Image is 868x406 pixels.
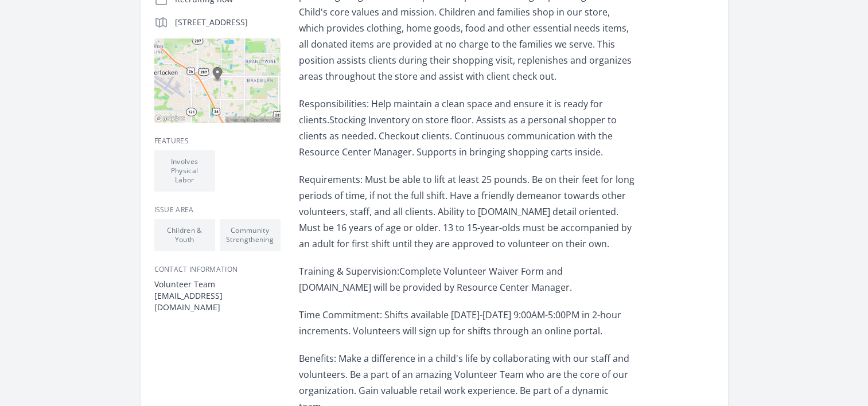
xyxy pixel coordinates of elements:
[154,38,281,123] img: Map
[154,279,281,290] dt: Volunteer Team
[154,205,281,214] h3: Issue area
[175,17,281,28] p: [STREET_ADDRESS]
[154,136,281,146] h3: Features
[220,219,281,251] li: Community Strengthening
[154,219,215,251] li: Children & Youth
[299,307,635,339] p: Time Commitment: Shifts available [DATE]-[DATE] 9:00AM-5:00PM in 2-hour increments. Volunteers wi...
[154,265,281,274] h3: Contact Information
[154,150,215,192] li: Involves Physical Labor
[299,96,635,160] p: Responsibilities: Help maintain a clean space and ensure it is ready for clients.Stocking Invento...
[299,263,635,295] p: Training & Supervision:Complete Volunteer Waiver Form and [DOMAIN_NAME] will be provided by Resou...
[299,171,635,252] p: Requirements: Must be able to lift at least 25 pounds. Be on their feet for long periods of time,...
[154,290,281,313] dd: [EMAIL_ADDRESS][DOMAIN_NAME]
